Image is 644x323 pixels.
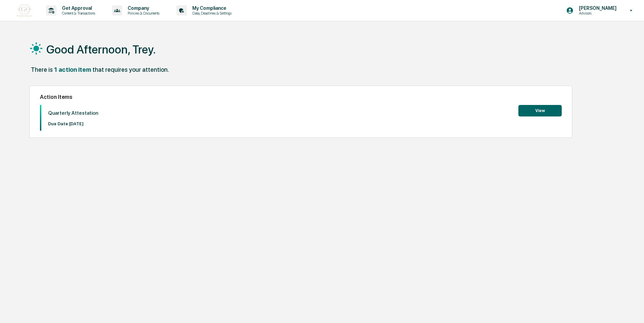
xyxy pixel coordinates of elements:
[48,121,98,126] p: Due Date: [DATE]
[54,66,91,73] div: 1 action item
[57,5,99,11] p: Get Approval
[46,43,156,56] h1: Good Afternoon, Trey.
[518,105,562,116] button: View
[122,5,163,11] p: Company
[31,66,53,73] div: There is
[574,5,620,11] p: [PERSON_NAME]
[92,66,169,73] div: that requires your attention.
[187,5,235,11] p: My Compliance
[518,107,562,113] a: View
[574,11,620,16] p: Advisors
[187,11,235,16] p: Data, Deadlines & Settings
[48,110,98,116] p: Quarterly Attestation
[57,11,99,16] p: Content & Transactions
[122,11,163,16] p: Policies & Documents
[16,4,33,17] img: logo
[40,94,562,100] h2: Action Items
